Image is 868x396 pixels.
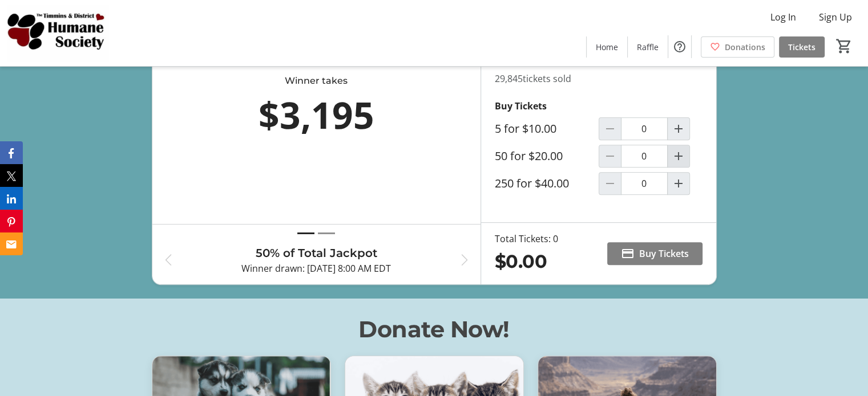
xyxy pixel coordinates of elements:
[495,149,563,163] label: 50 for $20.00
[761,8,805,26] button: Log In
[701,36,774,58] a: Donations
[639,247,689,260] span: Buy Tickets
[596,41,618,53] span: Home
[203,74,430,88] div: Winner takes
[358,315,510,343] span: Donate Now!
[668,145,689,167] button: Increment by one
[495,177,569,190] label: 250 for $40.00
[495,100,547,112] strong: Buy Tickets
[668,118,689,140] button: Increment by one
[788,41,815,53] span: Tickets
[184,262,449,275] p: Winner drawn: [DATE] 8:00 AM EDT
[770,10,796,24] span: Log In
[7,5,108,62] img: Timmins and District Humane Society's Logo
[184,244,449,262] h3: 50% of Total Jackpot
[637,41,659,53] span: Raffle
[587,36,627,58] a: Home
[779,36,825,58] a: Tickets
[668,35,691,58] button: Help
[495,248,558,275] div: $0.00
[628,36,668,58] a: Raffle
[834,36,854,56] button: Cart
[495,72,703,85] p: 29,845 tickets sold
[203,88,430,142] div: $3,195
[725,41,765,53] span: Donations
[607,242,703,265] button: Buy Tickets
[495,122,556,136] label: 5 for $10.00
[297,227,314,240] button: Draw 1
[668,173,689,194] button: Increment by one
[318,227,335,240] button: Draw 2
[495,232,558,246] div: Total Tickets: 0
[810,8,861,26] button: Sign Up
[819,10,852,24] span: Sign Up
